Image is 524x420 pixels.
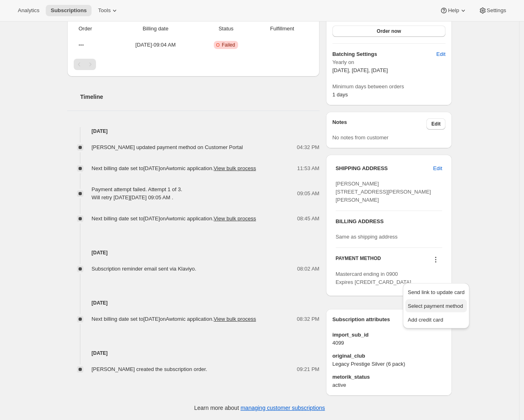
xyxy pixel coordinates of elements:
[92,266,196,272] span: Subscription reminder email sent via Klaviyo.
[405,313,467,326] button: Add credit card
[256,25,308,33] span: Fulfillment
[332,118,427,130] h3: Notes
[336,217,442,226] h3: BILLING ADDRESS
[332,381,445,389] span: active
[487,7,506,14] span: Settings
[18,7,39,14] span: Analytics
[13,5,44,16] button: Analytics
[214,165,256,171] button: View bulk process
[332,134,389,141] span: No notes from customer
[428,162,447,175] button: Edit
[241,405,325,411] a: managing customer subscriptions
[474,5,511,16] button: Settings
[426,118,445,130] button: Edit
[332,50,437,58] h6: Batching Settings
[448,7,459,14] span: Help
[79,42,84,48] span: ---
[336,255,381,266] h3: PAYMENT METHOD
[433,164,442,173] span: Edit
[332,26,445,37] button: Order now
[408,289,464,295] span: Send link to update card
[214,316,256,322] button: View bulk process
[297,190,320,198] span: 09:05 AM
[336,181,431,203] span: [PERSON_NAME] [STREET_ADDRESS][PERSON_NAME][PERSON_NAME]
[92,165,256,171] span: Next billing date set to [DATE] on Awtomic application .
[332,67,388,73] span: [DATE], [DATE], [DATE]
[336,234,398,240] span: Same as shipping address
[332,352,445,360] span: original_club
[332,58,445,66] span: Yearly on
[332,83,445,91] span: Minimum days between orders
[74,59,313,70] nav: Pagination
[408,317,443,323] span: Add credit card
[336,164,433,173] h3: SHIPPING ADDRESS
[377,28,401,34] span: Order now
[214,215,256,222] button: View bulk process
[93,5,124,16] button: Tools
[336,271,411,285] span: Mastercard ending in 0900 Expires [CREDIT_CARD_DATA]
[115,41,196,49] span: [DATE] · 09:04 AM
[332,92,348,98] span: 1 days
[80,93,320,101] h2: Timeline
[92,366,207,372] span: [PERSON_NAME] created the subscription order.
[297,164,320,173] span: 11:53 AM
[98,7,111,14] span: Tools
[332,316,427,327] h3: Subscription attributes
[67,299,320,307] h4: [DATE]
[67,127,320,135] h4: [DATE]
[297,315,320,323] span: 08:32 PM
[222,42,235,48] span: Failed
[297,143,320,151] span: 04:32 PM
[74,20,113,38] th: Order
[297,365,320,373] span: 09:21 PM
[437,50,445,58] span: Edit
[46,5,92,16] button: Subscriptions
[67,349,320,357] h4: [DATE]
[297,265,320,273] span: 08:02 AM
[435,5,472,16] button: Help
[405,286,467,298] button: Send link to update card
[408,303,463,309] span: Select payment method
[92,215,256,222] span: Next billing date set to [DATE] on Awtomic application .
[332,331,445,339] span: import_sub_id
[405,299,467,312] button: Select payment method
[432,48,450,61] button: Edit
[115,25,196,33] span: Billing date
[92,185,182,202] div: Payment attempt failed. Attempt 1 of 3. Will retry [DATE][DATE] 09:05 AM .
[297,215,320,223] span: 08:45 AM
[194,404,325,412] p: Learn more about
[92,316,256,322] span: Next billing date set to [DATE] on Awtomic application .
[92,144,243,150] span: [PERSON_NAME] updated payment method on Customer Portal
[51,7,87,14] span: Subscriptions
[332,373,445,381] span: metorik_status
[431,121,441,127] span: Edit
[200,25,251,33] span: Status
[332,360,445,368] span: Legacy Prestige Silver (6 pack)
[332,339,445,347] span: 4099
[67,249,320,257] h4: [DATE]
